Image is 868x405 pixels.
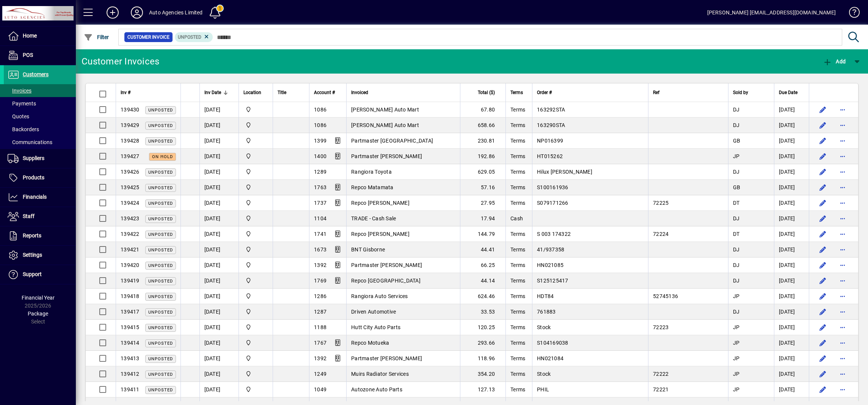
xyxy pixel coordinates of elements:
span: Products [23,174,44,181]
span: 139422 [121,231,140,237]
span: 139415 [121,324,140,330]
td: [DATE] [774,289,809,304]
span: Partmaster [PERSON_NAME] [351,355,422,361]
span: Rangiora [243,105,268,114]
td: 354.20 [460,366,505,382]
span: Unposted [178,35,201,40]
span: Add [823,58,846,64]
span: DJ [733,107,740,113]
a: POS [4,46,76,65]
td: [DATE] [199,211,239,226]
button: More options [837,119,849,131]
span: Driven Automotive [351,309,396,315]
td: 66.25 [460,257,505,273]
span: Reports [23,232,41,239]
a: Financials [4,188,76,207]
div: Inv Date [204,88,234,97]
div: Total ($) [465,88,502,97]
div: Location [243,88,268,97]
span: 52745136 [653,293,678,299]
span: Terms [510,246,525,253]
span: Total ($) [478,88,495,97]
span: Cash [510,215,523,221]
span: 139421 [121,246,140,253]
button: More options [837,275,849,287]
button: More options [837,259,849,271]
span: Unposted [148,123,173,128]
span: Rangiora [243,370,268,378]
span: Rangiora [243,183,268,192]
span: Terms [510,107,525,113]
td: [DATE] [199,180,239,195]
td: [DATE] [774,273,809,289]
span: POS [23,52,33,58]
div: Account # [314,88,342,97]
td: [DATE] [199,257,239,273]
span: Partmaster [PERSON_NAME] [351,153,422,159]
button: More options [837,166,849,178]
button: More options [837,352,849,364]
button: Edit [817,243,829,256]
a: Knowledge Base [843,2,859,26]
button: More options [837,243,849,256]
button: More options [837,197,849,209]
span: 139417 [121,309,140,315]
span: JP [733,293,740,299]
span: Title [278,88,286,97]
div: [PERSON_NAME] [EMAIL_ADDRESS][DOMAIN_NAME] [707,6,836,19]
button: Edit [817,368,829,380]
span: On hold [152,154,173,159]
a: Backorders [4,123,76,136]
span: S104169038 [537,340,568,346]
td: [DATE] [774,304,809,320]
span: Rangiora [243,276,268,285]
td: [DATE] [199,102,239,118]
button: Edit [817,290,829,302]
span: Terms [510,340,525,346]
span: Rangiora [243,137,268,145]
span: 1737 [314,200,326,206]
span: 1287 [314,309,326,315]
td: [DATE] [774,195,809,211]
span: Terms [510,262,525,268]
a: Reports [4,226,76,245]
td: [DATE] [199,366,239,382]
td: 658.66 [460,118,505,133]
span: DJ [733,246,740,253]
td: [DATE] [199,195,239,211]
span: Unposted [148,263,173,268]
span: Repco Motueka [351,340,389,346]
span: Terms [510,293,525,299]
button: Add [100,6,125,19]
button: Edit [817,212,829,224]
span: 139430 [121,107,140,113]
a: Home [4,27,76,46]
span: 1086 [314,107,326,113]
span: Unposted [148,356,173,361]
td: 629.05 [460,164,505,180]
span: JP [733,324,740,330]
span: [PERSON_NAME] Auto Mart [351,122,419,128]
span: Terms [510,309,525,315]
span: GB [733,138,741,144]
span: 163292STA [537,107,565,113]
span: Terms [510,355,525,361]
span: Backorders [8,126,39,132]
span: S 003 174322 [537,231,571,237]
span: 163290STA [537,122,565,128]
td: [DATE] [774,102,809,118]
span: Customer Invoice [127,33,170,41]
button: Edit [817,352,829,364]
span: HN021085 [537,262,563,268]
td: [DATE] [774,133,809,149]
td: [DATE] [774,366,809,382]
span: Unposted [148,294,173,299]
td: [DATE] [199,226,239,242]
a: Support [4,265,76,284]
span: Settings [23,252,42,258]
span: 72224 [653,231,669,237]
span: Rangiora [243,323,268,331]
span: Partmaster [PERSON_NAME] [351,262,422,268]
td: [DATE] [774,257,809,273]
span: Terms [510,88,523,97]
